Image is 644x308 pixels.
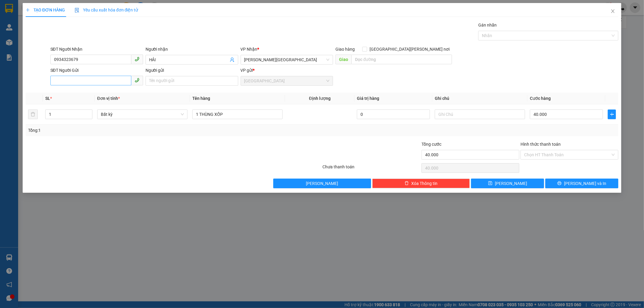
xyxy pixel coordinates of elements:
[230,57,235,62] span: user-add
[557,181,562,186] span: printer
[372,179,470,188] button: deleteXóa Thông tin
[521,142,561,147] label: Hình thức thanh toán
[367,46,452,52] span: [GEOGRAPHIC_DATA][PERSON_NAME] nơi
[28,110,38,119] button: delete
[50,67,143,74] div: SĐT Người Gửi
[405,181,409,186] span: delete
[608,110,616,119] button: plus
[357,110,430,119] input: 0
[241,47,258,52] span: VP Nhận
[545,179,618,188] button: printer[PERSON_NAME] và In
[97,96,120,101] span: Đơn vị tính
[135,78,139,83] span: phone
[432,93,527,104] th: Ghi chú
[471,179,544,188] button: save[PERSON_NAME]
[610,9,615,14] span: close
[306,180,338,187] span: [PERSON_NAME]
[244,55,330,64] span: Quảng Sơn
[564,180,606,187] span: [PERSON_NAME] và In
[146,67,238,74] div: Người gửi
[604,3,621,20] button: Close
[421,142,441,147] span: Tổng cước
[322,164,421,174] div: Chưa thanh toán
[244,76,330,85] span: Sài Gòn
[241,67,333,74] div: VP gửi
[435,110,525,119] input: Ghi Chú
[45,96,50,101] span: SL
[495,180,527,187] span: [PERSON_NAME]
[146,46,238,52] div: Người nhận
[411,180,437,187] span: Xóa Thông tin
[488,181,492,186] span: save
[192,96,210,101] span: Tên hàng
[351,55,452,64] input: Dọc đường
[26,8,30,12] span: plus
[335,55,351,64] span: Giao
[335,47,355,52] span: Giao hàng
[273,179,371,188] button: [PERSON_NAME]
[75,8,79,13] img: icon
[50,46,143,52] div: SĐT Người Nhận
[135,57,139,62] span: phone
[26,8,65,12] span: TẠO ĐƠN HÀNG
[75,8,138,12] span: Yêu cầu xuất hóa đơn điện tử
[530,96,551,101] span: Cước hàng
[608,112,616,117] span: plus
[357,96,379,101] span: Giá trị hàng
[478,23,497,27] label: Gán nhãn
[309,96,331,101] span: Định lượng
[28,127,248,134] div: Tổng: 1
[101,110,184,119] span: Bất kỳ
[192,110,283,119] input: VD: Bàn, Ghế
